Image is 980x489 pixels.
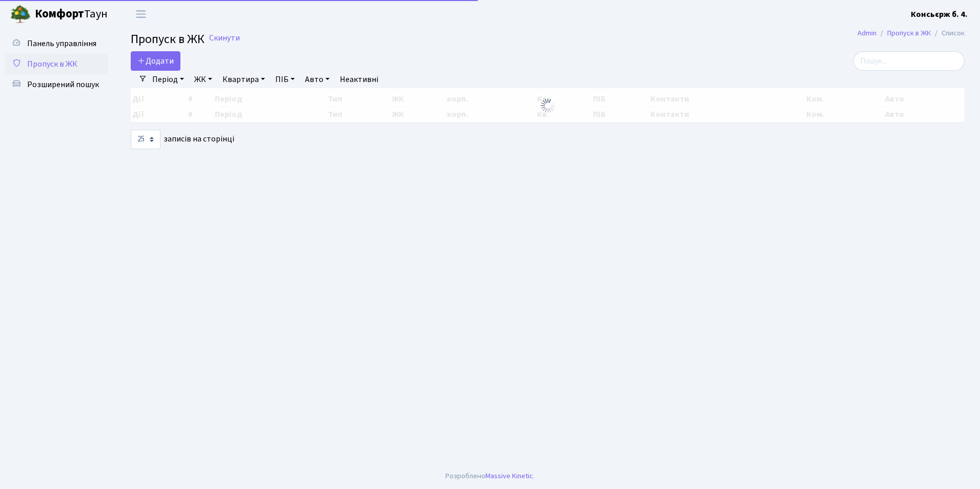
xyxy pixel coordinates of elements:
[131,30,205,48] span: Пропуск в ЖК
[271,71,299,88] a: ПІБ
[209,33,240,43] a: Скинути
[485,471,533,481] a: Massive Kinetic
[857,28,876,38] a: Admin
[35,6,108,23] span: Таун
[301,71,334,88] a: Авто
[336,71,382,88] a: Неактивні
[887,28,931,38] a: Пропуск в ЖК
[5,33,108,54] a: Панель управління
[853,51,965,71] input: Пошук...
[128,6,154,23] button: Переключити навігацію
[10,4,31,25] img: logo.png
[131,130,160,149] select: записів на сторінці
[5,74,108,95] a: Розширений пошук
[911,8,968,21] a: Консьєрж б. 4.
[27,38,96,49] span: Панель управління
[35,6,84,22] b: Комфорт
[137,55,174,67] span: Додати
[190,71,216,88] a: ЖК
[148,71,188,88] a: Період
[131,130,234,149] label: записів на сторінці
[27,79,99,90] span: Розширений пошук
[445,471,535,482] div: Розроблено .
[911,9,968,20] b: Консьєрж б. 4.
[218,71,269,88] a: Квартира
[540,97,556,114] img: Обробка...
[5,54,108,74] a: Пропуск в ЖК
[842,23,980,44] nav: breadcrumb
[131,51,180,71] a: Додати
[27,58,77,70] span: Пропуск в ЖК
[931,28,965,39] li: Список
